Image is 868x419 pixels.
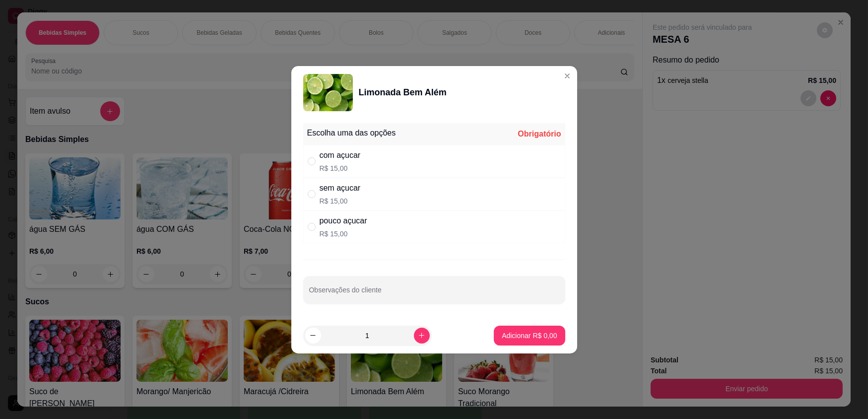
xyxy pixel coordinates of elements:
[320,149,361,161] div: com açucar
[414,328,430,344] button: increase-product-quantity
[320,163,361,173] p: R$ 15,00
[303,74,353,111] img: product-image
[559,68,575,84] button: Close
[518,128,561,140] div: Obrigatório
[309,289,559,299] input: Observações do cliente
[494,326,565,346] button: Adicionar R$ 0,00
[320,215,367,227] div: pouco açucar
[359,85,447,99] div: Limonada Bem Além
[307,127,396,139] div: Escolha uma das opções
[320,229,367,239] p: R$ 15,00
[305,328,321,344] button: decrease-product-quantity
[502,331,557,341] p: Adicionar R$ 0,00
[320,196,361,206] p: R$ 15,00
[320,182,361,194] div: sem açucar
